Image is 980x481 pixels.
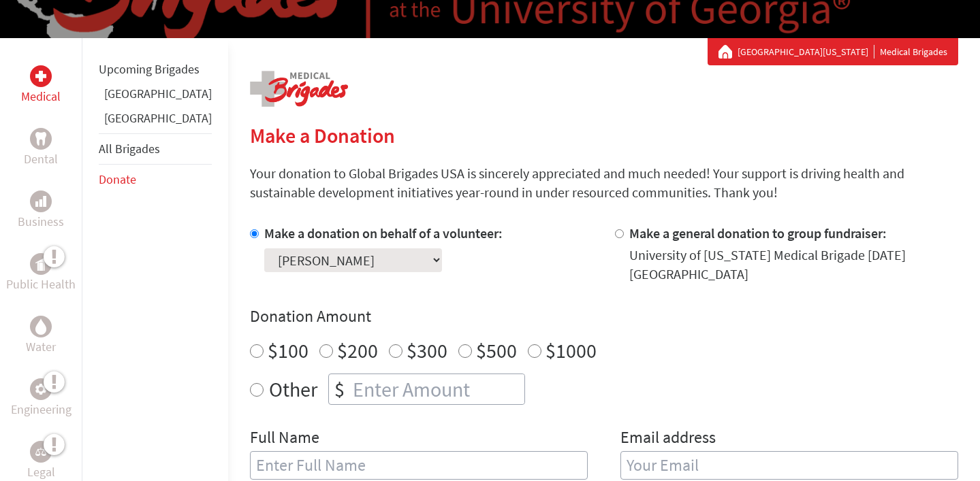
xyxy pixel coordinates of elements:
[35,196,46,207] img: Business
[350,374,524,404] input: Enter Amount
[476,337,517,363] label: $500
[35,71,46,82] img: Medical
[99,54,212,84] li: Upcoming Brigades
[11,400,72,419] p: Engineering
[250,123,958,148] h2: Make a Donation
[104,86,212,101] a: [GEOGRAPHIC_DATA]
[11,378,72,419] a: EngineeringEngineering
[250,305,958,327] h4: Donation Amount
[35,257,46,271] img: Public Health
[18,212,64,231] p: Business
[99,61,200,77] a: Upcoming Brigades
[407,337,447,363] label: $300
[104,110,212,126] a: [GEOGRAPHIC_DATA]
[620,427,716,451] label: Email address
[250,427,319,451] label: Full Name
[250,71,348,107] img: logo-medical.png
[99,171,136,187] a: Donate
[35,384,46,395] img: Engineering
[26,337,56,356] p: Water
[99,133,212,165] li: All Brigades
[30,316,52,337] div: Water
[250,164,958,202] p: Your donation to Global Brigades USA is sincerely appreciated and much needed! Your support is dr...
[99,84,212,109] li: Ghana
[99,141,160,156] a: All Brigades
[629,225,887,242] label: Make a general donation to group fundraiser:
[30,441,52,463] div: Legal Empowerment
[30,378,52,400] div: Engineering
[718,45,947,59] div: Medical Brigades
[6,275,76,294] p: Public Health
[35,132,46,145] img: Dental
[269,374,317,405] label: Other
[99,165,212,195] li: Donate
[18,190,64,231] a: BusinessBusiness
[546,337,597,363] label: $1000
[30,65,52,87] div: Medical
[329,374,350,404] div: $
[35,318,46,334] img: Water
[35,448,46,456] img: Legal Empowerment
[250,451,588,480] input: Enter Full Name
[21,87,61,106] p: Medical
[629,246,958,284] div: University of [US_STATE] Medical Brigade [DATE] [GEOGRAPHIC_DATA]
[99,109,212,133] li: Guatemala
[620,451,958,480] input: Your Email
[337,337,378,363] label: $200
[738,45,874,59] a: [GEOGRAPHIC_DATA][US_STATE]
[30,128,52,150] div: Dental
[30,190,52,212] div: Business
[26,316,56,356] a: WaterWater
[24,150,58,169] p: Dental
[21,65,61,106] a: MedicalMedical
[24,128,58,169] a: DentalDental
[30,253,52,275] div: Public Health
[268,337,309,363] label: $100
[6,253,76,294] a: Public HealthPublic Health
[264,225,503,242] label: Make a donation on behalf of a volunteer:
